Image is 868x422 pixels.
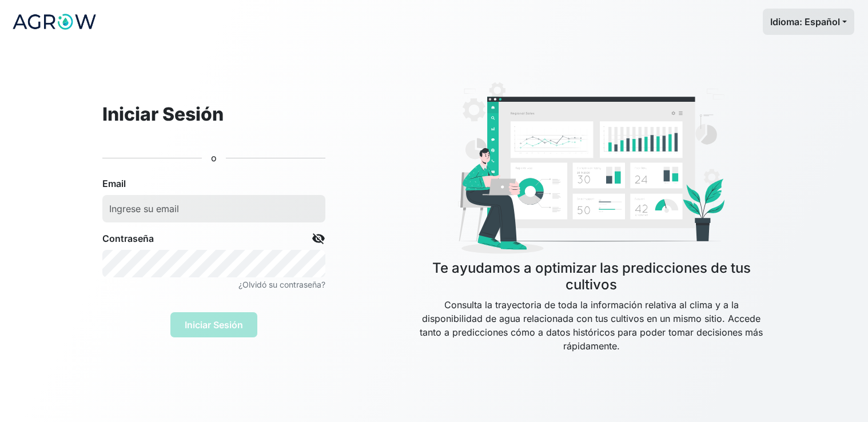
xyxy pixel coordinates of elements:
p: Consulta la trayectoria de toda la información relativa al clima y a la disponibilidad de agua re... [417,298,766,380]
input: Ingrese su email [102,195,325,222]
label: Contraseña [102,232,154,245]
button: Idioma: Español [763,9,854,35]
span: visibility_off [312,232,325,245]
p: o [211,151,217,165]
img: logo [11,7,97,36]
label: Email [102,177,126,190]
h4: Te ayudamos a optimizar las predicciones de tus cultivos [417,260,766,293]
small: ¿Olvidó su contraseña? [238,280,325,289]
h2: Iniciar Sesión [102,103,325,125]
